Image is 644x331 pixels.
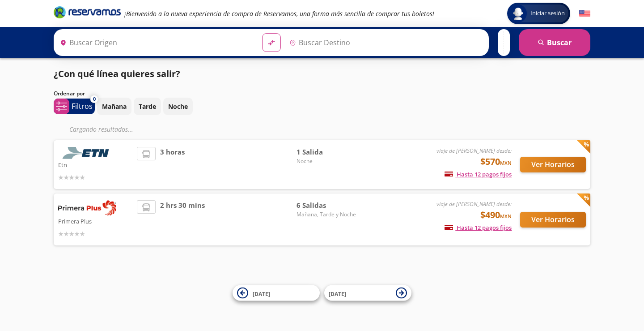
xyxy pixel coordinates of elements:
[134,98,161,115] button: Tarde
[297,147,359,157] span: 1 Salida
[163,98,193,115] button: Noche
[445,170,512,178] span: Hasta 12 pagos fijos
[54,90,85,98] p: Ordenar por
[54,67,180,81] p: ¿Con qué línea quieres salir?
[500,159,512,166] small: MXN
[54,99,95,114] button: 0Filtros
[286,31,484,54] input: Buscar Destino
[58,147,116,159] img: Etn
[329,290,346,297] span: [DATE]
[139,102,156,111] p: Tarde
[579,8,590,19] button: English
[445,224,512,232] span: Hasta 12 pagos fijos
[500,213,512,219] small: MXN
[56,31,255,54] input: Buscar Origen
[168,102,188,111] p: Noche
[253,290,270,297] span: [DATE]
[54,5,121,21] a: Brand Logo
[160,200,205,239] span: 2 hrs 30 mins
[480,155,512,168] span: $570
[324,285,411,301] button: [DATE]
[297,200,359,211] span: 6 Salidas
[97,98,131,115] button: Mañana
[297,211,359,219] span: Mañana, Tarde y Noche
[480,208,512,222] span: $490
[297,157,359,165] span: Noche
[58,200,116,215] img: Primera Plus
[124,9,434,18] em: ¡Bienvenido a la nueva experiencia de compra de Reservamos, una forma más sencilla de comprar tus...
[160,147,185,182] span: 3 horas
[519,29,590,56] button: Buscar
[102,102,127,111] p: Mañana
[520,212,586,228] button: Ver Horarios
[436,147,512,155] em: viaje de [PERSON_NAME] desde:
[527,9,568,18] span: Iniciar sesión
[58,215,132,226] p: Primera Plus
[72,101,93,112] p: Filtros
[58,159,132,170] p: Etn
[436,200,512,208] em: viaje de [PERSON_NAME] desde:
[54,5,121,19] i: Brand Logo
[93,95,96,103] span: 0
[233,285,320,301] button: [DATE]
[520,157,586,172] button: Ver Horarios
[69,125,133,133] em: Cargando resultados ...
